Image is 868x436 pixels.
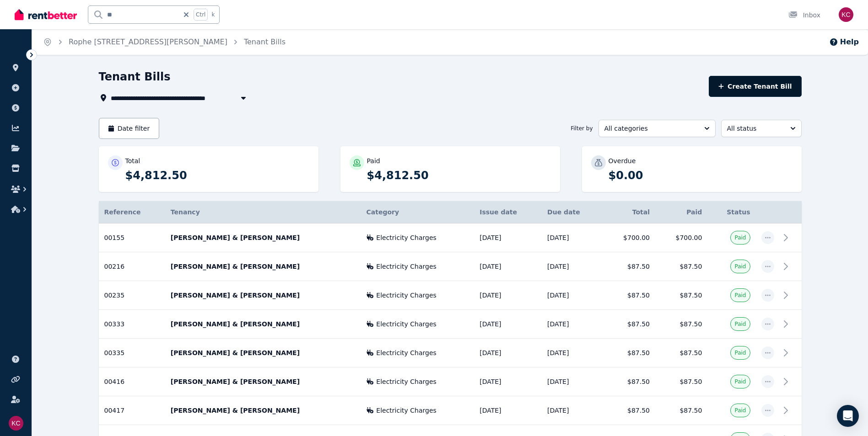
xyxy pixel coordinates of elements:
span: Electricity Charges [376,406,437,415]
img: Krystal Carew [839,7,853,22]
span: 00416 [104,378,125,385]
td: $700.00 [603,223,655,252]
button: Create Tenant Bill [709,76,802,97]
span: Reference [104,208,141,216]
p: $0.00 [609,168,793,183]
button: All status [721,120,802,137]
p: [PERSON_NAME] & [PERSON_NAME] [171,291,356,300]
td: [DATE] [474,223,542,252]
div: Inbox [788,11,820,20]
span: Filter by [571,125,593,132]
span: Electricity Charges [376,291,437,300]
span: 00333 [104,320,125,328]
span: Electricity Charges [376,262,437,271]
span: All categories [604,124,697,133]
td: [DATE] [474,367,542,396]
span: Paid [734,378,746,385]
button: Help [829,37,859,48]
span: 00216 [104,263,125,270]
button: All categories [598,120,716,137]
td: [DATE] [542,281,603,310]
p: $4,812.50 [125,168,309,183]
td: [DATE] [542,310,603,339]
span: Paid [734,320,746,328]
td: [DATE] [474,396,542,425]
p: [PERSON_NAME] & [PERSON_NAME] [171,233,356,242]
th: Tenancy [165,201,361,223]
th: Status [707,201,755,223]
th: Issue date [474,201,542,223]
td: $87.50 [603,252,655,281]
td: $87.50 [655,396,707,425]
p: Overdue [609,156,636,165]
p: $4,812.50 [367,168,551,183]
th: Paid [655,201,707,223]
td: [DATE] [542,339,603,367]
span: 00235 [104,292,125,299]
a: Rophe [STREET_ADDRESS][PERSON_NAME] [69,37,227,46]
span: Ctrl [194,9,208,21]
td: [DATE] [474,252,542,281]
td: $87.50 [603,367,655,396]
span: 00335 [104,349,125,356]
span: Electricity Charges [376,233,437,242]
span: 00155 [104,234,125,241]
td: $87.50 [655,281,707,310]
td: $87.50 [603,281,655,310]
span: Paid [734,234,746,241]
div: Open Intercom Messenger [837,405,859,427]
img: Krystal Carew [9,416,23,431]
span: Electricity Charges [376,377,437,386]
span: Paid [734,349,746,356]
td: $87.50 [655,367,707,396]
th: Due date [542,201,603,223]
td: $87.50 [655,339,707,367]
h1: Tenant Bills [99,69,171,84]
p: [PERSON_NAME] & [PERSON_NAME] [171,262,356,271]
span: Electricity Charges [376,319,437,329]
td: [DATE] [542,223,603,252]
span: 00417 [104,407,125,414]
td: $87.50 [655,310,707,339]
span: k [211,11,215,18]
td: [DATE] [542,396,603,425]
td: [DATE] [474,310,542,339]
td: $87.50 [655,252,707,281]
p: [PERSON_NAME] & [PERSON_NAME] [171,377,356,386]
td: [DATE] [542,367,603,396]
th: Category [361,201,474,223]
a: Tenant Bills [244,37,286,46]
span: Paid [734,292,746,299]
th: Total [603,201,655,223]
td: $87.50 [603,339,655,367]
span: Electricity Charges [376,348,437,357]
span: Paid [734,263,746,270]
p: Paid [367,156,380,165]
p: Total [125,156,140,165]
td: [DATE] [474,339,542,367]
td: $87.50 [603,396,655,425]
td: $87.50 [603,310,655,339]
img: RentBetter [15,8,77,21]
button: Date filter [99,118,160,139]
p: [PERSON_NAME] & [PERSON_NAME] [171,319,356,329]
td: [DATE] [542,252,603,281]
p: [PERSON_NAME] & [PERSON_NAME] [171,406,356,415]
span: Paid [734,407,746,414]
p: [PERSON_NAME] & [PERSON_NAME] [171,348,356,357]
td: [DATE] [474,281,542,310]
td: $700.00 [655,223,707,252]
nav: Breadcrumb [32,29,297,55]
span: All status [727,124,783,133]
